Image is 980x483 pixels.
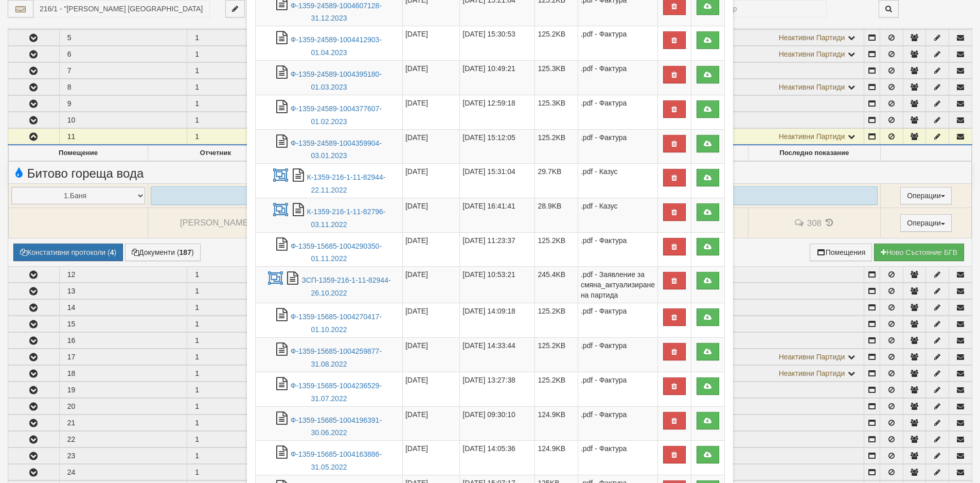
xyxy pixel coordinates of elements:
td: [DATE] [402,441,459,475]
td: 245.4KB [535,267,578,303]
a: К-1359-216-1-11-82944-22.11.2022 [307,173,386,194]
td: [DATE] 14:05:36 [460,441,535,475]
a: К-1359-216-1-11-82796-03.11.2022 [307,208,386,229]
a: Ф-1359-24589-1004395180-01.03.2023 [291,70,382,91]
td: [DATE] 16:41:41 [460,198,535,232]
a: Ф-1359-24589-1004377607-01.02.2023 [291,105,382,126]
td: 125.3KB [535,61,578,95]
td: [DATE] 14:09:18 [460,303,535,338]
td: .pdf - Казус [578,164,657,198]
td: [DATE] [402,26,459,61]
tr: Ф-1359-15685-1004270417-01.10.2022.pdf - Фактура [256,303,725,338]
td: 125.3KB [535,95,578,129]
td: 28.9KB [535,198,578,232]
a: Ф-1359-24589-1004359904-03.01.2023 [291,139,382,160]
td: [DATE] [402,61,459,95]
td: .pdf - Фактура [578,406,657,441]
td: [DATE] 15:31:04 [460,164,535,198]
a: Ф-1359-24589-1004607128-31.12.2023 [291,2,382,23]
a: Ф-1359-15685-1004236529-31.07.2022 [291,382,382,403]
td: .pdf - Фактура [578,441,657,475]
tr: Ф-1359-24589-1004412903-01.04.2023.pdf - Фактура [256,26,725,61]
td: .pdf - Фактура [578,232,657,267]
td: 125.2KB [535,303,578,338]
a: Ф-1359-15685-1004163886-31.05.2022 [291,450,382,471]
td: .pdf - Фактура [578,129,657,164]
td: 124.9KB [535,441,578,475]
td: [DATE] 10:49:21 [460,61,535,95]
td: [DATE] 15:30:53 [460,26,535,61]
tr: К-1359-216-1-11-82796-03.11.2022.pdf - Казус [256,198,725,232]
td: 124.9KB [535,406,578,441]
td: [DATE] [402,232,459,267]
td: [DATE] [402,372,459,406]
tr: Ф-1359-15685-1004236529-31.07.2022.pdf - Фактура [256,372,725,406]
td: 125.2KB [535,232,578,267]
tr: Ф-1359-15685-1004163886-31.05.2022.pdf - Фактура [256,441,725,475]
tr: Ф-1359-24589-1004395180-01.03.2023.pdf - Фактура [256,61,725,95]
td: [DATE] [402,129,459,164]
tr: Ф-1359-15685-1004290350-01.11.2022.pdf - Фактура [256,232,725,267]
td: [DATE] 14:33:44 [460,338,535,372]
td: .pdf - Фактура [578,372,657,406]
a: Ф-1359-15685-1004196391-30.06.2022 [291,416,382,437]
tr: Ф-1359-15685-1004259877-31.08.2022.pdf - Фактура [256,338,725,372]
tr: Ф-1359-15685-1004196391-30.06.2022.pdf - Фактура [256,406,725,441]
td: .pdf - Фактура [578,338,657,372]
td: [DATE] 13:27:38 [460,372,535,406]
a: Ф-1359-15685-1004290350-01.11.2022 [291,242,382,263]
td: [DATE] 15:12:05 [460,129,535,164]
td: [DATE] [402,164,459,198]
td: [DATE] 10:53:21 [460,267,535,303]
td: [DATE] [402,303,459,338]
td: [DATE] 12:59:18 [460,95,535,129]
td: [DATE] [402,198,459,232]
td: 125.2KB [535,372,578,406]
td: [DATE] 09:30:10 [460,406,535,441]
td: .pdf - Фактура [578,303,657,338]
td: .pdf - Фактура [578,95,657,129]
tr: К-1359-216-1-11-82944-22.11.2022.pdf - Казус [256,164,725,198]
a: ЗСП-1359-216-1-11-82944-26.10.2022 [301,276,390,297]
td: [DATE] [402,267,459,303]
td: .pdf - Казус [578,198,657,232]
a: Ф-1359-15685-1004259877-31.08.2022 [291,347,382,368]
td: .pdf - Фактура [578,61,657,95]
tr: Ф-1359-24589-1004359904-03.01.2023.pdf - Фактура [256,129,725,164]
tr: ЗСП-1359-216-1-11-82944-26.10.2022.pdf - Заявление за смяна_актуализиране на партида [256,267,725,303]
td: .pdf - Фактура [578,26,657,61]
td: 125.2KB [535,338,578,372]
td: [DATE] [402,95,459,129]
td: [DATE] 11:23:37 [460,232,535,267]
a: Ф-1359-24589-1004412903-01.04.2023 [291,36,382,57]
td: .pdf - Заявление за смяна_актуализиране на партида [578,267,657,303]
td: [DATE] [402,338,459,372]
a: Ф-1359-15685-1004270417-01.10.2022 [291,313,382,334]
td: 125.2KB [535,26,578,61]
td: [DATE] [402,406,459,441]
td: 125.2KB [535,129,578,164]
tr: Ф-1359-24589-1004377607-01.02.2023.pdf - Фактура [256,95,725,129]
td: 29.7KB [535,164,578,198]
